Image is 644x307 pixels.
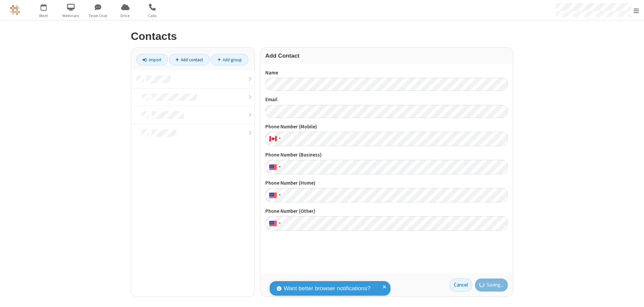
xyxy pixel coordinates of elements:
[265,123,508,131] label: Phone Number (Mobile)
[265,151,508,159] label: Phone Number (Business)
[265,207,508,215] label: Phone Number (Other)
[284,284,370,293] span: Want better browser notifications?
[169,54,210,65] a: Add contact
[58,13,84,19] span: Webinars
[31,13,56,19] span: Meet
[10,5,20,15] img: QA Selenium DO NOT DELETE OR CHANGE
[265,160,283,174] div: United States: + 1
[211,54,248,65] a: Add group
[140,13,165,19] span: Calls
[449,279,472,292] a: Cancel
[265,53,508,59] h3: Add Contact
[136,54,168,65] a: Import
[86,13,111,19] span: Team Chat
[265,96,508,104] label: Email
[265,179,508,187] label: Phone Number (Home)
[265,188,283,202] div: United States: + 1
[265,69,508,77] label: Name
[487,281,503,289] span: Saving...
[475,279,508,292] button: Saving...
[113,13,138,19] span: Drive
[265,216,283,231] div: United States: + 1
[265,132,283,146] div: Canada: + 1
[131,30,513,42] h2: Contacts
